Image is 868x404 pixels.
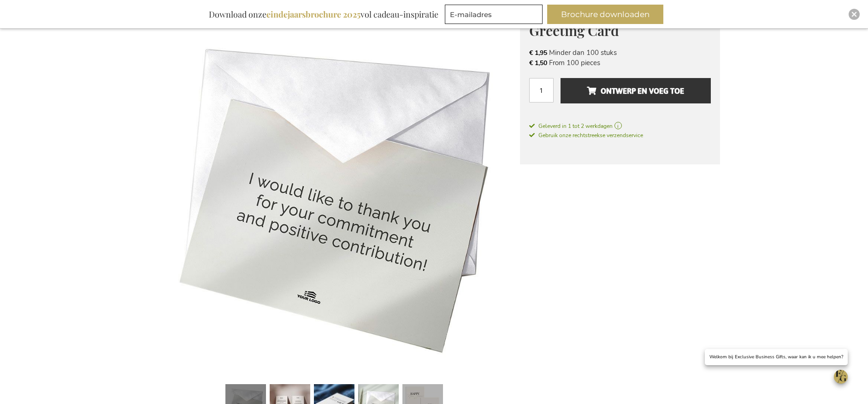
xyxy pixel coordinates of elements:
[266,9,360,20] b: eindejaarsbrochure 2025
[561,78,710,103] button: Ontwerp en voeg toe
[148,6,520,378] img: Greeting Card
[445,5,543,24] input: E-mailadres
[849,9,860,20] div: Close
[529,78,554,103] input: Aantal
[529,132,643,139] span: Gebruik onze rechtstreekse verzendservice
[851,12,857,17] img: Close
[529,58,711,68] li: From 100 pieces
[529,21,619,40] span: Greeting Card
[587,84,684,98] span: Ontwerp en voeg toe
[529,122,711,130] a: Geleverd in 1 tot 2 werkdagen
[529,48,547,57] span: € 1,95
[547,5,663,24] button: Brochure downloaden
[205,5,443,24] div: Download onze vol cadeau-inspiratie
[445,5,545,27] form: marketing offers and promotions
[529,130,643,139] a: Gebruik onze rechtstreekse verzendservice
[529,48,711,58] li: Minder dan 100 stuks
[529,59,547,67] span: € 1,50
